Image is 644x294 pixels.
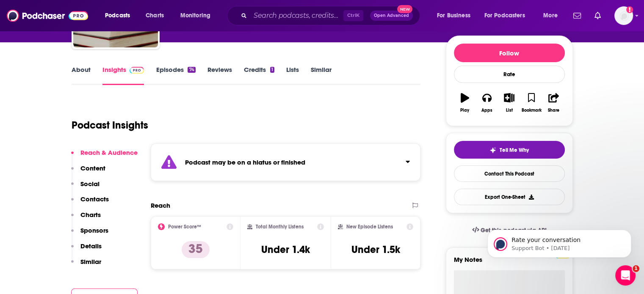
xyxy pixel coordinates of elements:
[146,10,164,22] span: Charts
[537,9,568,22] button: open menu
[80,148,138,157] p: Reach & Audience
[479,9,537,22] button: open menu
[614,6,633,25] button: Show profile menu
[80,226,108,234] p: Sponsors
[489,147,496,154] img: tell me why sparkle
[72,119,148,132] h1: Podcast Insights
[346,224,393,230] h2: New Episode Listens
[351,243,400,256] h3: Under 1.5k
[454,141,565,159] button: tell me why sparkleTell Me Why
[71,195,109,211] button: Contacts
[626,6,633,13] svg: Add a profile image
[72,66,91,85] a: About
[454,66,565,83] div: Rate
[520,88,542,118] button: Bookmark
[256,224,304,230] h2: Total Monthly Listens
[80,258,101,266] p: Similar
[71,226,108,242] button: Sponsors
[180,10,210,22] span: Monitoring
[174,9,221,22] button: open menu
[102,66,144,85] a: InsightsPodchaser Pro
[454,88,476,118] button: Play
[521,108,541,113] div: Bookmark
[151,201,170,209] h2: Reach
[370,11,413,21] button: Open AdvancedNew
[615,265,636,286] iframe: Intercom live chat
[71,148,138,164] button: Reach & Audience
[570,8,584,23] a: Show notifications dropdown
[543,10,558,22] span: More
[235,6,428,25] div: Search podcasts, credits, & more...
[481,108,492,113] div: Apps
[397,5,412,13] span: New
[99,9,141,22] button: open menu
[311,66,332,85] a: Similar
[614,6,633,25] img: User Profile
[71,164,105,180] button: Content
[633,265,639,272] span: 1
[437,10,470,22] span: For Business
[168,224,201,230] h2: Power Score™
[506,108,513,113] div: List
[80,242,102,250] p: Details
[140,9,169,22] a: Charts
[431,9,481,22] button: open menu
[484,10,525,22] span: For Podcasters
[80,211,101,219] p: Charts
[542,88,564,118] button: Share
[454,44,565,62] button: Follow
[454,165,565,182] a: Contact This Podcast
[207,66,232,85] a: Reviews
[270,67,274,73] div: 1
[188,67,195,73] div: 74
[548,108,559,113] div: Share
[185,158,305,166] strong: Podcast may be on a hiatus or finished
[498,88,520,118] button: List
[151,143,421,181] section: Click to expand status details
[250,9,343,22] input: Search podcasts, credits, & more...
[244,66,274,85] a: Credits1
[465,220,553,241] a: Get this podcast via API
[71,180,100,195] button: Social
[156,66,195,85] a: Episodes74
[80,164,105,172] p: Content
[286,66,299,85] a: Lists
[343,10,363,21] span: Ctrl K
[80,195,109,203] p: Contacts
[80,180,100,188] p: Social
[182,241,210,258] p: 35
[7,8,88,24] img: Podchaser - Follow, Share and Rate Podcasts
[591,8,604,23] a: Show notifications dropdown
[476,88,498,118] button: Apps
[71,258,101,273] button: Similar
[130,67,144,74] img: Podchaser Pro
[374,14,409,18] span: Open Advanced
[454,189,565,205] button: Export One-Sheet
[261,243,310,256] h3: Under 1.4k
[71,211,101,226] button: Charts
[105,10,130,22] span: Podcasts
[475,212,644,271] iframe: Intercom notifications message
[460,108,469,113] div: Play
[454,256,565,270] label: My Notes
[500,147,529,154] span: Tell Me Why
[614,6,633,25] span: Logged in as N0elleB7
[71,242,102,258] button: Details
